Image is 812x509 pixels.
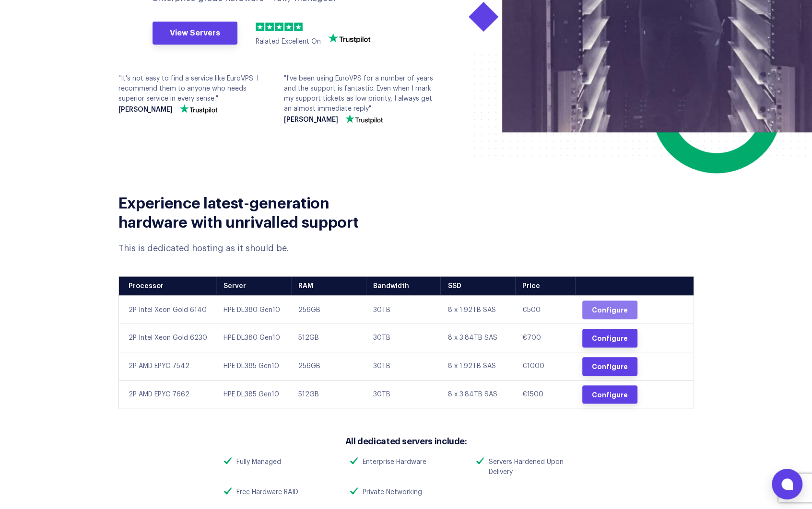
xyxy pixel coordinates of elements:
li: Free Hardware RAID [217,487,343,497]
a: Configure [582,301,637,319]
td: 2P Intel Xeon Gold 6230 [118,324,216,352]
h2: Experience latest-generation hardware with unrivalled support [118,192,399,231]
td: 30TB [366,352,441,380]
a: Configure [582,357,637,376]
img: 5 [294,23,303,31]
li: Servers Hardened Upon Delivery [469,457,595,477]
td: 2P AMD EPYC 7662 [118,380,216,408]
li: Enterprise Hardware [343,457,469,467]
td: 30TB [366,380,441,408]
th: Server [216,277,291,296]
strong: [PERSON_NAME] [118,106,173,114]
td: 256GB [291,352,366,380]
button: Open chat window [772,469,802,499]
img: 3 [275,23,283,31]
td: €1000 [515,352,575,380]
strong: [PERSON_NAME] [284,116,338,124]
a: View Servers [153,22,237,45]
th: Processor [118,277,216,296]
div: This is dedicated hosting as it should be. [118,243,399,254]
td: 30TB [366,324,441,352]
td: HPE DL380 Gen10 [216,324,291,352]
div: "It's not easy to find a service like EuroVPS. I recommend them to anyone who needs superior serv... [118,74,270,114]
img: trustpilot-vector-logo.png [345,114,383,124]
th: RAM [291,277,366,296]
td: €700 [515,324,575,352]
img: trustpilot-vector-logo.png [180,104,217,114]
td: €1500 [515,380,575,408]
td: 512GB [291,380,366,408]
td: HPE DL385 Gen10 [216,352,291,380]
td: HPE DL385 Gen10 [216,380,291,408]
td: 256GB [291,296,366,324]
a: Configure [582,385,637,404]
td: 2P AMD EPYC 7542 [118,352,216,380]
div: "I've been using EuroVPS for a number of years and the support is fantastic. Even when I mark my ... [284,74,435,124]
td: 512GB [291,324,366,352]
img: 4 [284,23,293,31]
img: 1 [256,23,264,31]
td: 30TB [366,296,441,324]
h3: All dedicated servers include: [217,435,596,447]
span: Ralated Excellent On [256,38,321,45]
li: Private Networking [343,487,469,497]
th: SSD [440,277,515,296]
li: Fully Managed [217,457,343,467]
td: 8 x 3.84TB SAS [440,380,515,408]
td: HPE DL380 Gen10 [216,296,291,324]
a: Configure [582,329,637,347]
th: Bandwidth [366,277,441,296]
td: 8 x 1.92TB SAS [440,296,515,324]
td: €500 [515,296,575,324]
td: 2P Intel Xeon Gold 6140 [118,296,216,324]
th: Price [515,277,575,296]
td: 8 x 1.92TB SAS [440,352,515,380]
img: 2 [265,23,274,31]
td: 8 x 3.84TB SAS [440,324,515,352]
